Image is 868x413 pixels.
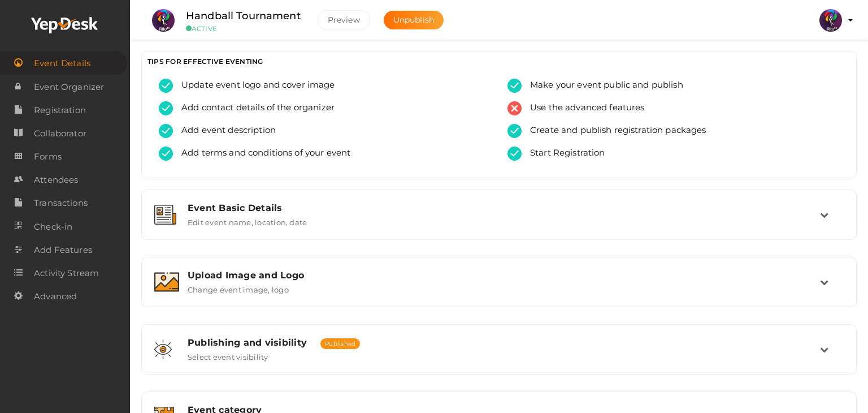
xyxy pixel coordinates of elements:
[188,281,289,294] label: Change event image, logo
[159,124,173,138] img: tick-success.svg
[188,270,820,281] div: Upload Image and Logo
[159,79,173,93] img: tick-success.svg
[186,24,301,33] small: ACTIVE
[507,101,522,115] img: error.svg
[147,353,850,364] a: Publishing and visibility Published Select event visibility
[507,147,522,161] img: tick-success.svg
[384,11,444,29] button: Unpublish
[34,122,86,145] span: Collaborator
[34,192,88,214] span: Transactions
[507,124,522,138] img: tick-success.svg
[34,216,72,238] span: Check-in
[34,145,62,168] span: Forms
[522,79,683,93] span: Make your event public and publish
[34,76,104,98] span: Event Organizer
[34,52,90,75] span: Event Details
[522,124,706,138] span: Create and publish registration packages
[819,9,842,32] img: 5BK8ZL5P_small.png
[186,8,301,24] label: Handball Tournament
[188,348,268,362] label: Select event visibility
[159,101,173,115] img: tick-success.svg
[188,203,820,213] div: Event Basic Details
[507,79,522,93] img: tick-success.svg
[34,99,86,122] span: Registration
[522,101,645,115] span: Use the advanced features
[147,57,850,66] h3: TIPS FOR EFFECTIVE EVENTING
[34,169,78,191] span: Attendees
[159,147,173,161] img: tick-success.svg
[173,101,335,115] span: Add contact details of the organizer
[34,285,77,308] span: Advanced
[522,147,605,161] span: Start Registration
[152,9,175,32] img: VBMJAACV_small.png
[147,286,850,296] a: Upload Image and Logo Change event image, logo
[318,10,370,30] button: Preview
[34,262,99,285] span: Activity Stream
[173,147,350,161] span: Add terms and conditions of your event
[173,79,335,93] span: Update event logo and cover image
[173,124,276,138] span: Add event description
[188,337,307,348] span: Publishing and visibility
[320,338,360,349] span: Published
[154,339,172,359] img: shared-vision.svg
[34,239,92,261] span: Add Features
[188,213,307,227] label: Edit event name, location, date
[154,272,179,292] img: image.svg
[147,218,850,229] a: Event Basic Details Edit event name, location, date
[154,205,176,225] img: event-details.svg
[393,15,434,25] span: Unpublish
